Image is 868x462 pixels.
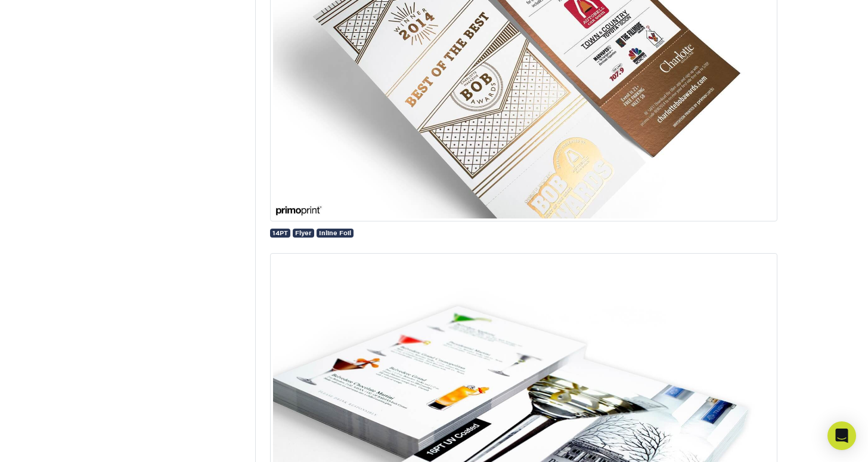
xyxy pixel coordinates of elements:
[270,229,290,238] a: 14PT
[317,229,354,238] a: Inline Foil
[293,229,314,238] a: Flyer
[319,229,351,236] span: Inline Foil
[295,229,312,236] span: Flyer
[272,229,288,236] span: 14PT
[827,421,856,450] div: Open Intercom Messenger
[3,426,101,458] iframe: Google Customer Reviews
